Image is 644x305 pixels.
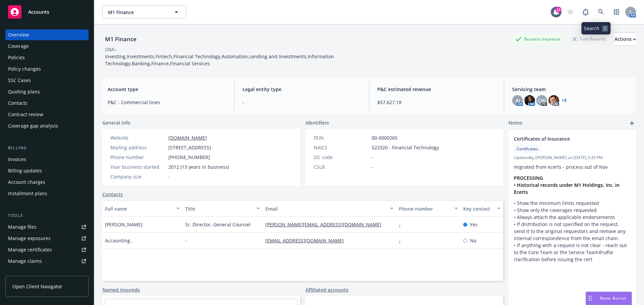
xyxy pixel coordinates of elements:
button: M1 Finance [102,5,186,19]
a: Start snowing [563,5,577,19]
span: AJ [516,97,520,104]
div: Policy changes [8,64,41,74]
span: 522320 - Financial Technology [372,144,439,151]
span: M1 Finance [108,9,166,16]
div: M1 Finance [102,35,139,44]
span: P&C - Commercial lines [108,99,226,106]
span: [PERSON_NAME] [105,221,143,228]
a: Invoices [5,154,89,165]
img: photo [524,95,535,106]
span: Sr. Director, General Counsel [185,221,251,228]
a: Contacts [5,98,89,108]
span: No [470,237,476,244]
button: Email [263,201,396,217]
span: Certificates [517,146,538,152]
a: Accounts [5,3,89,21]
span: Manage exposures [5,233,89,244]
p: migrated from ecerts - process out of Nav [514,163,631,170]
div: FEIN [314,134,369,141]
div: Mailing address [110,144,166,151]
div: Coverage [8,41,29,52]
span: Legal entity type [243,86,361,93]
div: Contacts [8,98,28,108]
div: 13 [555,7,561,13]
span: P&C estimated revenue [377,86,496,93]
a: Manage claims [5,256,89,266]
a: Search [594,5,608,19]
div: Tools [5,212,89,219]
a: Report a Bug [579,5,592,19]
span: - [185,237,187,244]
span: [STREET_ADDRESS] [168,144,211,151]
span: Accounting . [105,237,133,244]
div: SSC Cases [8,75,31,86]
div: Title [185,205,253,212]
span: Updated by [PERSON_NAME] on [DATE] 3:35 PM [514,155,631,161]
span: 00-0000265 [372,134,397,141]
div: Invoices [8,154,26,165]
span: $57,627.18 [377,99,496,106]
div: Business Insurance [512,35,564,43]
button: Key contact [461,201,503,217]
button: Full name [102,201,182,217]
div: Contract review [8,109,43,120]
span: - [243,99,361,106]
a: Policies [5,52,89,63]
div: Manage claims [8,256,42,266]
a: Account charges [5,177,89,187]
a: Manage BORs [5,267,89,278]
div: SIC code [314,154,369,161]
a: Coverage gap analysis [5,121,89,131]
a: Billing updates [5,165,89,176]
a: [PERSON_NAME][EMAIL_ADDRESS][DOMAIN_NAME] [265,221,387,228]
a: Quoting plans [5,86,89,97]
a: Coverage [5,41,89,52]
a: - [399,237,406,244]
span: 2012 (13 years in business) [168,163,229,170]
strong: • Historical records under M1 Holdings, Inc. in Ecerts [514,182,621,195]
a: Affiliated accounts [306,286,348,293]
button: Actions [614,32,636,46]
a: Manage certificates [5,244,89,255]
strong: PROCESSING [514,175,543,181]
img: photo [548,95,559,106]
a: Contacts [102,191,123,198]
em: first [598,249,607,255]
span: - [168,173,170,180]
div: Phone number [399,205,450,212]
div: Total Rewards [569,35,609,43]
span: Certificates of Insurance [514,135,613,142]
span: Open Client Navigator [12,283,62,290]
div: Website [110,134,166,141]
span: CW [538,97,545,104]
div: Drag to move [586,292,594,305]
a: add [628,119,636,127]
span: Nova Assist [600,295,626,301]
div: Email [265,205,386,212]
div: Company size [110,173,166,180]
div: Full name [105,205,172,212]
span: - [372,163,373,170]
div: Policies [8,52,25,63]
a: Manage files [5,222,89,232]
div: Certificates of InsuranceCertificatesUpdatedby [PERSON_NAME] on [DATE] 3:35 PMmigrated from ecert... [508,130,636,268]
a: Named insureds [102,286,140,293]
div: Billing [5,145,89,151]
a: Policy changes [5,64,89,74]
a: Contract review [5,109,89,120]
a: Switch app [610,5,623,19]
span: Servicing team [512,86,631,93]
div: NAICS [314,144,369,151]
button: Title [182,201,263,217]
a: Installment plans [5,188,89,199]
a: SSC Cases [5,75,89,86]
span: General info [102,119,130,126]
button: Nova Assist [586,292,632,305]
div: Manage files [8,222,37,232]
a: - [399,221,406,228]
div: Manage exposures [8,233,51,244]
div: DBA: - [105,46,117,53]
div: Key contact [463,205,493,212]
button: Phone number [396,201,460,217]
div: Phone number [110,154,166,161]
